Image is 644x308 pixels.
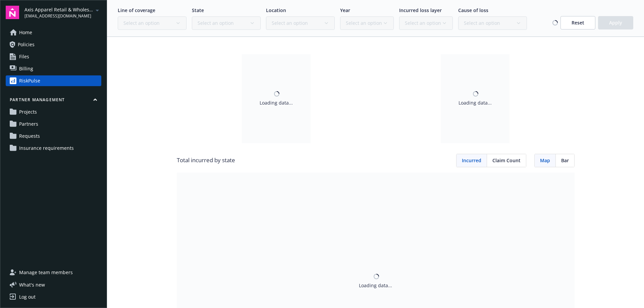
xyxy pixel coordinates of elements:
button: Apply [598,16,633,29]
a: Partners [6,119,101,129]
span: Loading data... [459,99,492,106]
span: Manage team members [19,267,73,278]
button: What's new [6,281,56,288]
span: Files [19,51,29,62]
span: Requests [19,131,40,141]
a: Requests [6,131,101,141]
span: [EMAIL_ADDRESS][DOMAIN_NAME] [24,13,93,19]
a: Manage team members [6,267,101,278]
button: Reset [560,16,595,29]
span: Claim Count [492,157,521,164]
a: RiskPulse [6,75,101,86]
a: Projects [6,107,101,117]
span: Loading data... [260,99,293,106]
span: Bar [561,157,569,164]
button: Partner management [6,97,101,105]
p: Incurred loss layer [399,7,453,14]
img: navigator-logo.svg [6,6,19,19]
a: Files [6,51,101,62]
span: What ' s new [19,281,45,288]
span: Home [19,27,32,38]
span: Insurance requirements [19,143,74,153]
p: Cause of loss [458,7,527,14]
a: Billing [6,63,101,74]
span: Loading data... [359,282,392,289]
span: Projects [19,107,37,117]
a: Policies [6,39,101,50]
a: arrowDropDown [93,6,101,14]
button: Axis Apparel Retail & Wholesale, LLC[EMAIL_ADDRESS][DOMAIN_NAME]arrowDropDown [24,6,101,19]
p: State [192,7,261,14]
div: Log out [19,292,36,302]
span: Incurred [462,157,481,164]
div: RiskPulse [19,75,40,86]
a: Insurance requirements [6,143,101,153]
span: Map [540,157,550,164]
p: Location [266,7,335,14]
p: Line of coverage [118,7,186,14]
p: Total incurred by state [177,156,235,165]
span: Axis Apparel Retail & Wholesale, LLC [24,6,93,13]
span: Billing [19,63,33,74]
span: Policies [18,39,35,50]
a: Home [6,27,101,38]
span: Partners [19,119,38,129]
p: Year [340,7,394,14]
